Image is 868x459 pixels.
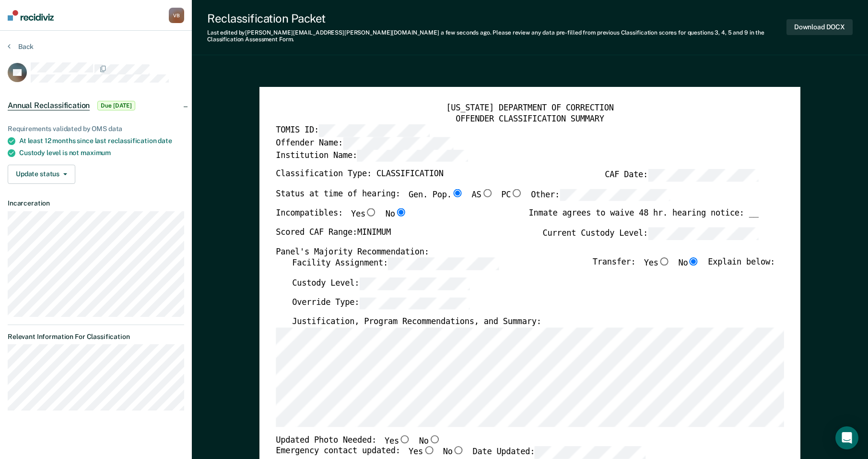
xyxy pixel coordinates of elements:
label: Yes [409,447,435,459]
label: Gen. Pop. [409,189,464,201]
div: Requirements validated by OMS data [8,125,184,133]
div: [US_STATE] DEPARTMENT OF CORRECTION [276,103,784,114]
label: Current Custody Level: [542,227,758,240]
input: Institution Name: [357,149,468,162]
dt: Relevant Information For Classification [8,333,184,341]
div: OFFENDER CLASSIFICATION SUMMARY [276,114,784,124]
label: No [443,447,465,459]
input: No [395,208,407,217]
div: Reclassification Packet [207,12,786,25]
label: TOMIS ID: [276,124,430,137]
input: Custody Level: [359,277,470,290]
button: Download DOCX [786,19,853,35]
input: CAF Date: [648,169,759,181]
input: Facility Assignment: [388,257,499,270]
input: No [688,257,700,266]
label: Facility Assignment: [292,257,498,270]
img: Recidiviz [8,10,54,21]
div: Open Intercom Messenger [835,426,858,449]
input: Yes [365,208,377,217]
input: Date Updated: [535,447,645,459]
div: Panel's Majority Recommendation: [276,247,759,257]
span: Due [DATE] [97,101,135,110]
label: Other: [531,189,670,201]
span: date [158,137,172,145]
input: Gen. Pop. [452,189,464,197]
input: No [429,435,441,443]
label: No [386,208,407,220]
input: TOMIS ID: [319,124,430,137]
span: Annual Reclassification [8,101,90,110]
label: CAF Date: [605,169,759,181]
label: Institution Name: [276,149,468,162]
label: Yes [644,257,670,270]
label: Yes [385,435,411,447]
div: Last edited by [PERSON_NAME][EMAIL_ADDRESS][PERSON_NAME][DOMAIN_NAME] . Please review any data pr... [207,29,786,43]
input: Other: [560,189,670,201]
label: Offender Name: [276,137,454,149]
input: No [453,447,465,455]
div: Inmate agrees to waive 48 hr. hearing notice: __ [528,208,758,227]
input: AS [481,189,493,197]
div: Incompatibles: [276,208,407,227]
label: PC [501,189,523,201]
label: AS [472,189,493,201]
button: Back [8,42,34,51]
label: Custody Level: [292,277,470,290]
label: No [419,435,441,447]
span: a few seconds ago [441,29,490,36]
div: V B [169,8,184,23]
input: PC [511,189,523,197]
input: Current Custody Level: [648,227,759,240]
div: Transfer: Explain below: [593,257,775,277]
input: Yes [658,257,670,266]
div: Updated Photo Needed: [276,435,440,447]
label: Classification Type: CLASSIFICATION [276,169,444,181]
label: Date Updated: [472,447,645,459]
input: Yes [399,435,411,443]
button: Update status [8,165,75,184]
div: Status at time of hearing: [276,189,670,208]
label: Yes [351,208,377,220]
label: Scored CAF Range: MINIMUM [276,227,391,240]
button: VB [169,8,184,23]
dt: Incarceration [8,199,184,207]
label: Justification, Program Recommendations, and Summary: [292,316,541,327]
label: Override Type: [292,297,470,309]
input: Override Type: [359,297,470,309]
input: Offender Name: [343,137,454,149]
div: Custody level is not [19,149,184,157]
label: No [678,257,700,270]
input: Yes [423,447,435,455]
div: At least 12 months since last reclassification [19,137,184,145]
span: maximum [81,149,111,157]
